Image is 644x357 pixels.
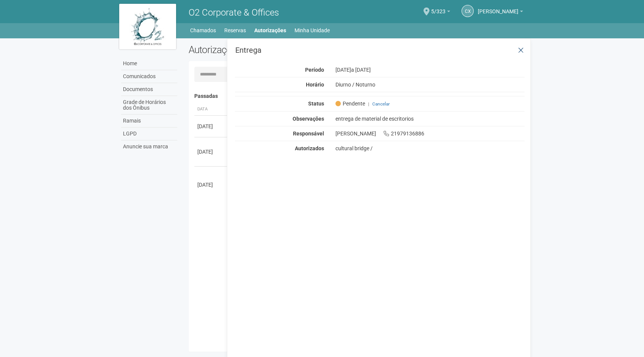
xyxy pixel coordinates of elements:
a: Grade de Horários dos Ônibus [121,96,177,115]
a: LGPD [121,127,177,140]
strong: Horário [306,82,324,88]
div: [PERSON_NAME] 21979136886 [330,130,531,137]
div: [DATE] [197,181,225,189]
span: 5/323 [431,1,445,14]
div: cultural bridge / [335,145,525,152]
span: Pendente [335,100,365,107]
div: entrega de material de escritorios [330,115,531,122]
a: Comunicados [121,70,177,83]
a: 5/323 [431,9,450,16]
a: cx [461,5,474,17]
a: Anuncie sua marca [121,140,177,153]
h3: Entrega [235,46,524,54]
div: [DATE] [197,148,225,156]
a: Documentos [121,83,177,96]
span: chen xian guan [477,1,518,14]
a: Ramais [121,115,177,127]
a: Minha Unidade [294,25,330,36]
a: Autorizações [254,25,286,36]
a: Cancelar [372,101,390,107]
span: O2 Corporate & Offices [189,7,279,18]
h4: Passadas [194,93,520,99]
span: a [DATE] [351,67,371,73]
strong: Autorizados [295,145,324,151]
strong: Status [308,101,324,107]
th: Data [194,103,228,116]
a: [PERSON_NAME] [477,9,523,16]
strong: Responsável [293,131,324,137]
a: Home [121,57,177,70]
strong: Observações [293,116,324,122]
span: | [368,101,369,107]
a: Reservas [224,25,246,36]
strong: Período [305,67,324,73]
h2: Autorizações [189,44,351,55]
div: [DATE] [330,66,531,73]
div: [DATE] [197,123,225,130]
img: logo.jpg [119,4,176,49]
div: Diurno / Noturno [330,81,531,88]
a: Chamados [190,25,216,36]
